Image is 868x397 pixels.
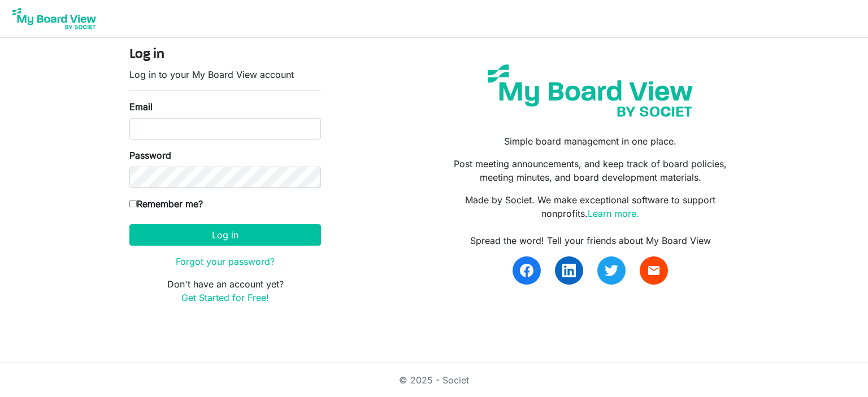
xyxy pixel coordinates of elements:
p: Don't have an account yet? [129,277,321,304]
label: Password [129,149,171,162]
h4: Log in [129,47,321,63]
label: Remember me? [129,197,203,211]
a: © 2025 - Societ [399,374,469,386]
p: Log in to your My Board View account [129,68,321,81]
img: facebook.svg [520,264,533,277]
img: My Board View Logo [9,5,99,33]
img: my-board-view-societ.svg [479,56,701,125]
p: Made by Societ. We make exceptional software to support nonprofits. [442,193,739,220]
div: Spread the word! Tell your friends about My Board View [442,234,739,247]
button: Log in [129,224,321,246]
a: email [640,256,668,285]
img: twitter.svg [605,264,618,277]
a: Forgot your password? [176,256,275,267]
input: Remember me? [129,200,137,207]
a: Learn more. [588,208,639,219]
p: Post meeting announcements, and keep track of board policies, meeting minutes, and board developm... [442,157,739,184]
p: Simple board management in one place. [442,134,739,148]
span: email [647,264,661,277]
label: Email [129,100,153,114]
img: linkedin.svg [562,264,576,277]
a: Get Started for Free! [181,292,269,303]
